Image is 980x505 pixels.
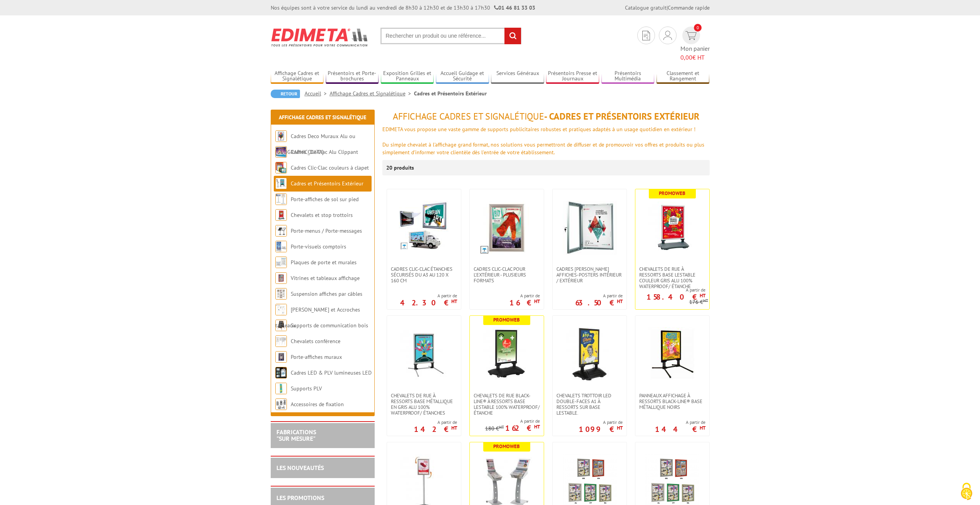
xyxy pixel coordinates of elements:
a: Cadres Clic-Clac couleurs à clapet [291,164,369,171]
img: Chevalets de rue Black-Line® à ressorts base lestable 100% WATERPROOF/ Étanche [480,327,534,381]
a: Porte-menus / Porte-messages [291,227,362,234]
b: Promoweb [493,317,520,323]
span: A partir de [579,419,623,425]
a: Porte-visuels comptoirs [291,243,346,250]
span: A partir de [414,419,457,425]
p: 158.40 € [647,295,705,299]
img: Panneaux affichage à ressorts Black-Line® base métallique Noirs [645,327,699,381]
img: Porte-visuels comptoirs [275,241,287,252]
img: Edimeta [271,23,369,52]
input: rechercher [504,28,521,44]
p: 176 € [689,299,708,305]
img: Plaques de porte et murales [275,257,287,268]
sup: HT [617,298,623,305]
a: Présentoirs et Porte-brochures [326,70,379,83]
li: Cadres et Présentoirs Extérieur [414,90,487,97]
sup: HT [617,425,623,431]
span: Chevalets Trottoir LED double-faces A1 à ressorts sur base lestable. [556,393,623,416]
a: Cadres Clic-Clac étanches sécurisés du A3 au 120 x 160 cm [387,266,461,283]
img: Cimaises et Accroches tableaux [275,304,287,315]
a: Porte-affiches muraux [291,353,342,360]
img: Supports PLV [275,383,287,394]
b: Promoweb [493,443,520,450]
a: Cadres Deco Muraux Alu ou [GEOGRAPHIC_DATA] [275,133,355,155]
a: Classement et Rangement [657,70,710,83]
a: Chevalets de rue à ressorts base lestable couleur Gris Alu 100% waterproof/ étanche [635,266,709,289]
p: 63.50 € [575,300,623,305]
span: Mon panier [680,44,710,62]
img: Cadres Clic-Clac couleurs à clapet [275,162,287,173]
span: Cadres Clic-Clac pour l'extérieur - PLUSIEURS FORMATS [474,266,540,283]
a: Cadres Clic-Clac Alu Clippant [291,148,358,155]
input: Rechercher un produit ou une référence... [380,28,521,44]
div: | [625,4,710,12]
sup: HT [451,298,457,305]
a: Cadres Clic-Clac pour l'extérieur - PLUSIEURS FORMATS [470,266,544,283]
p: 42.30 € [400,300,457,305]
a: Vitrines et tableaux affichage [291,275,360,282]
img: Chevalets et stop trottoirs [275,209,287,221]
sup: HT [534,298,540,305]
span: 0 [694,24,702,32]
p: 144 € [655,427,705,432]
span: Affichage Cadres et Signalétique [393,110,544,122]
a: Cadres et Présentoirs Extérieur [291,180,364,187]
sup: HT [534,423,540,430]
a: FABRICATIONS"Sur Mesure" [276,428,316,443]
a: Chevalets et stop trottoirs [291,212,353,218]
img: Suspension affiches par câbles [275,288,287,300]
a: Cadres [PERSON_NAME] affiches-posters intérieur / extérieur [553,266,627,283]
span: A partir de [509,293,540,299]
span: € HT [680,53,710,62]
img: Chevalets de rue à ressorts base métallique en Gris Alu 100% WATERPROOF/ Étanches [397,327,451,381]
p: 1099 € [579,427,623,432]
div: EDIMETA vous propose une vaste gamme de supports publicitaires robustes et pratiques adaptés à un... [382,125,710,133]
b: Promoweb [659,190,685,197]
a: Services Généraux [491,70,544,83]
img: Cadres Deco Muraux Alu ou Bois [275,130,287,142]
a: devis rapide 0 Mon panier 0,00€ HT [680,27,710,62]
span: A partir de [575,293,623,299]
a: Affichage Cadres et Signalétique [330,90,414,97]
a: Retour [271,90,300,98]
p: 16 € [509,300,540,305]
a: LES PROMOTIONS [276,494,324,502]
img: Cadres et Présentoirs Extérieur [275,178,287,189]
button: Cookies (fenêtre modale) [953,479,980,505]
a: Présentoirs Presse et Journaux [546,70,599,83]
img: Porte-menus / Porte-messages [275,225,287,237]
img: devis rapide [685,31,697,40]
span: A partir de [400,293,457,299]
span: A partir de [485,418,540,424]
a: Chevalets de rue à ressorts base métallique en Gris Alu 100% WATERPROOF/ Étanches [387,393,461,416]
a: Supports PLV [291,385,322,392]
span: A partir de [655,419,705,425]
h1: - Cadres et Présentoirs Extérieur [382,112,710,122]
img: Cadres Clic-Clac pour l'extérieur - PLUSIEURS FORMATS [480,201,534,255]
a: Catalogue gratuit [625,4,667,11]
img: Cadres Clic-Clac étanches sécurisés du A3 au 120 x 160 cm [399,201,449,251]
a: Affichage Cadres et Signalétique [279,114,366,121]
img: Porte-affiches de sol sur pied [275,193,287,205]
div: Nos équipes sont à votre service du lundi au vendredi de 8h30 à 12h30 et de 13h30 à 17h30 [271,4,535,12]
a: Accessoires de fixation [291,401,344,408]
p: 180 € [485,426,504,432]
a: Affichage Cadres et Signalétique [271,70,324,83]
a: Suspension affiches par câbles [291,290,362,297]
img: Accessoires de fixation [275,398,287,410]
p: 162 € [505,426,540,430]
a: Plaques de porte et murales [291,259,357,266]
sup: HT [700,425,705,431]
img: Vitrines et tableaux affichage [275,272,287,284]
a: [PERSON_NAME] et Accroches tableaux [275,306,360,329]
p: 142 € [414,427,457,432]
a: Supports de communication bois [291,322,368,329]
span: Chevalets de rue à ressorts base lestable couleur Gris Alu 100% waterproof/ étanche [639,266,705,289]
a: Chevalets conférence [291,338,340,345]
a: Commande rapide [668,4,710,11]
a: Exposition Grilles et Panneaux [381,70,434,83]
img: Chevalets Trottoir LED double-faces A1 à ressorts sur base lestable. [563,327,616,381]
sup: HT [499,424,504,430]
img: devis rapide [663,31,672,40]
img: Cadres LED & PLV lumineuses LED [275,367,287,378]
